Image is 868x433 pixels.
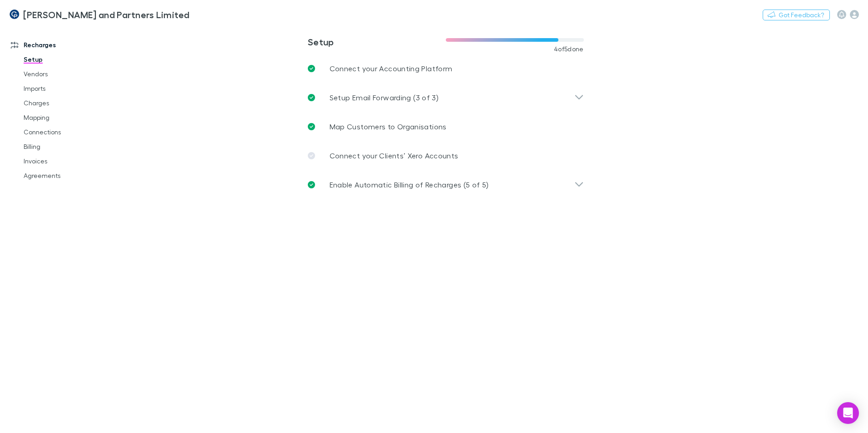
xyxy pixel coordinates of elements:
[2,38,123,52] a: Recharges
[330,63,453,74] p: Connect your Accounting Platform
[15,67,123,81] a: Vendors
[837,402,859,424] div: Open Intercom Messenger
[4,4,195,25] a: [PERSON_NAME] and Partners Limited
[15,52,123,67] a: Setup
[330,179,489,190] p: Enable Automatic Billing of Recharges (5 of 5)
[330,92,439,103] p: Setup Email Forwarding (3 of 3)
[301,83,591,112] div: Setup Email Forwarding (3 of 3)
[15,168,123,183] a: Agreements
[15,125,123,139] a: Connections
[308,36,446,47] h3: Setup
[554,45,584,53] span: 4 of 5 done
[15,110,123,125] a: Mapping
[301,112,591,141] a: Map Customers to Organisations
[330,150,459,161] p: Connect your Clients’ Xero Accounts
[9,9,20,20] img: Coates and Partners Limited's Logo
[15,96,123,110] a: Charges
[23,9,190,20] h3: [PERSON_NAME] and Partners Limited
[763,10,830,20] button: Got Feedback?
[301,170,591,199] div: Enable Automatic Billing of Recharges (5 of 5)
[301,54,591,83] a: Connect your Accounting Platform
[15,139,123,154] a: Billing
[330,121,447,132] p: Map Customers to Organisations
[301,141,591,170] a: Connect your Clients’ Xero Accounts
[15,154,123,168] a: Invoices
[15,81,123,96] a: Imports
